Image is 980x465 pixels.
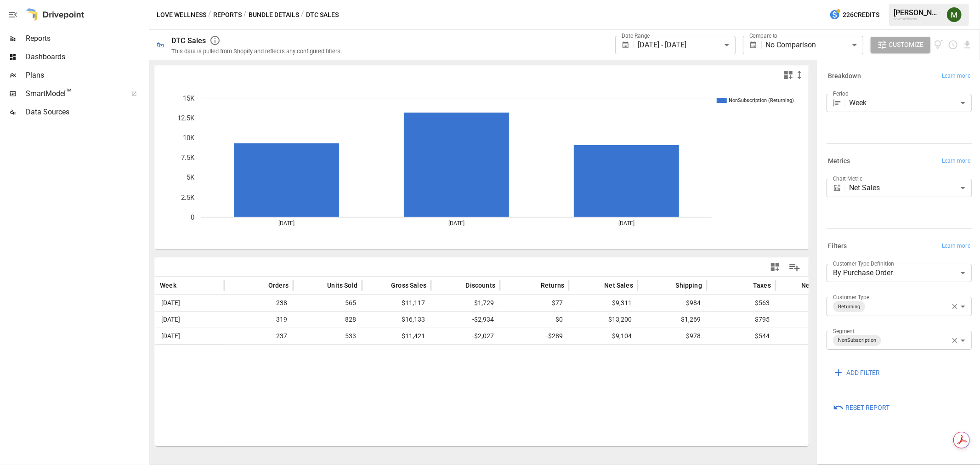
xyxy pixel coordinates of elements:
span: Week [160,281,176,290]
div: Love Wellness [894,17,941,21]
button: Love Wellness [157,9,206,21]
span: Dashboards [26,51,147,62]
span: Learn more [942,242,970,251]
span: 319 [229,312,289,328]
span: $795 [711,312,771,328]
button: Reset Report [827,399,896,416]
button: Meredith Lacasse [941,2,967,28]
span: 226 Credits [843,9,879,21]
button: Sort [739,279,752,292]
label: Customer Type [833,293,870,301]
button: Sort [313,279,326,292]
span: $9,311 [573,295,633,311]
button: Sort [662,279,675,292]
text: 5K [187,173,195,181]
h6: Metrics [828,156,850,166]
span: [DATE] [160,328,219,344]
span: $978 [642,328,702,344]
label: Date Range [622,32,650,40]
label: Segment [833,327,855,335]
span: ADD FILTER [846,367,880,379]
button: Schedule report [948,40,958,50]
text: [DATE] [618,220,634,227]
span: 828 [298,312,357,328]
button: Sort [452,279,465,292]
span: Plans [26,70,147,81]
button: Bundle Details [249,9,299,21]
span: Discounts [465,281,495,290]
div: DTC Sales [171,36,206,45]
div: / [244,9,247,21]
label: Period [833,90,849,97]
span: [DATE] [160,312,219,328]
button: Customize [871,37,930,53]
svg: A chart. [155,84,810,250]
span: 565 [298,295,357,311]
text: 12.5K [177,114,195,122]
span: Reports [26,33,147,44]
span: Returns [541,281,564,290]
span: $11,117 [367,295,426,311]
button: Sort [527,279,540,292]
div: By Purchase Order [827,264,972,282]
text: 10K [183,134,195,142]
span: Learn more [942,72,970,81]
span: $13,200 [573,312,633,328]
button: ADD FILTER [827,364,886,381]
span: 237 [229,328,289,344]
div: [DATE] - [DATE] [638,36,735,54]
span: Data Sources [26,107,147,118]
h6: Breakdown [828,71,861,81]
button: View documentation [934,37,945,53]
text: [DATE] [278,220,295,227]
button: Reports [213,9,242,21]
button: Sort [177,279,190,292]
span: -$1,729 [436,295,495,311]
button: Download report [962,40,973,50]
span: $15,264 [780,312,840,328]
button: Manage Columns [784,257,805,278]
span: $16,133 [367,312,426,328]
span: NonSubscription [834,335,880,346]
div: Net Sales [850,179,972,197]
label: Compare to [749,32,778,40]
span: Learn more [942,157,970,166]
span: Shipping [676,281,702,290]
span: [DATE] [160,295,219,311]
div: 🛍 [157,40,164,49]
span: Net Sales [604,281,633,290]
div: [PERSON_NAME] [894,8,941,17]
span: $11,421 [367,328,426,344]
text: 7.5K [181,153,195,162]
span: SmartModel [26,88,121,99]
text: 0 [191,213,194,221]
span: $10,626 [780,328,840,344]
text: 2.5K [181,193,195,202]
span: $563 [711,295,771,311]
img: Meredith Lacasse [947,7,962,22]
button: Sort [377,279,390,292]
text: NonSubscription (Returning) [729,97,794,103]
span: Net Revenue [801,281,840,290]
span: ™ [66,87,72,98]
text: [DATE] [448,220,465,227]
span: $544 [711,328,771,344]
text: 15K [183,94,195,102]
span: Gross Sales [391,281,426,290]
label: Chart Metric [833,175,863,182]
button: Sort [787,279,800,292]
button: 226Credits [826,6,883,23]
span: $0 [504,312,564,328]
span: $10,858 [780,295,840,311]
span: Customize [889,39,924,51]
span: $1,269 [642,312,702,328]
div: No Comparison [765,36,863,54]
span: $984 [642,295,702,311]
span: -$2,027 [436,328,495,344]
label: Customer Type Definition [833,260,895,267]
div: / [208,9,211,21]
div: Week [850,94,972,112]
h6: Filters [828,241,847,251]
span: -$77 [504,295,564,311]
